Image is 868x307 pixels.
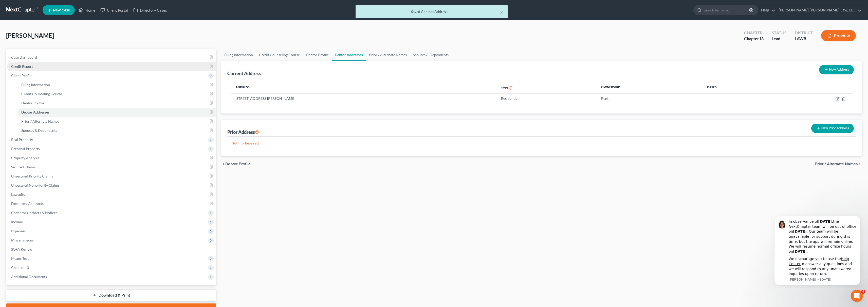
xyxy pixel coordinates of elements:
a: Secured Claims [7,163,216,172]
span: 8 [861,290,865,294]
div: LAWB [795,36,813,42]
span: Income [11,220,23,224]
a: Prior / Alternate Names [17,117,216,126]
span: Chapter 13 [11,265,29,270]
a: Property Analysis [7,153,216,163]
a: Filing Information [17,80,216,89]
a: Credit Counseling Course [17,89,216,99]
span: Executory Contracts [11,201,44,206]
span: Prior / Alternate Names [815,162,858,166]
a: Debtor Addresses [332,49,366,61]
button: × [500,9,504,15]
span: Prior / Alternate Names [21,119,59,123]
span: Case Dashboard [11,55,37,59]
a: Debtor Profile [17,99,216,108]
span: Additional Documents [11,274,47,279]
a: SOFA Review [7,245,216,254]
i: chevron_right [858,162,862,166]
span: Unsecured Priority Claims [11,174,53,178]
button: New Address [819,65,854,74]
th: Type [497,82,597,94]
span: Debtor Profile [225,162,251,166]
span: Debtor Addresses [21,110,49,114]
p: Nothing here yet! [231,141,852,146]
a: Lawsuits [7,190,216,199]
span: Client Profile [11,73,32,78]
span: Personal Property [11,147,40,151]
span: 13 [759,36,764,41]
td: [STREET_ADDRESS][PERSON_NAME] [231,94,497,103]
span: [PERSON_NAME] [6,32,54,39]
span: Miscellaneous [11,238,34,242]
span: Credit Counseling Course [21,92,62,96]
span: Codebtors Insiders & Notices [11,211,57,215]
a: Prior / Alternate Names [366,49,410,61]
button: Preview [821,30,856,41]
div: Status [772,30,787,36]
span: Expenses [11,229,26,233]
a: Spouses & Dependents [410,49,452,61]
a: Debtor Profile [303,49,332,61]
span: SOFA Review [11,247,32,251]
span: Real Property [11,137,33,142]
a: Download & Print [6,289,216,301]
i: chevron_left [221,162,225,166]
div: Chapter [744,30,764,36]
iframe: Intercom live chat [851,290,863,302]
th: Address [231,82,497,94]
a: Unsecured Priority Claims [7,172,216,181]
span: Spouses & Dependents [21,128,57,133]
div: Lead [772,36,787,42]
span: Debtor Profile [21,101,44,105]
span: Filing Information [21,83,50,87]
th: Ownership [597,82,703,94]
th: Dates [703,82,772,94]
span: Credit Report [11,64,33,69]
iframe: Intercom notifications message [767,211,868,288]
div: District [795,30,813,36]
button: Prior / Alternate Names chevron_right [815,162,862,166]
span: Unsecured Nonpriority Claims [11,183,60,187]
div: Chapter [744,36,764,42]
button: New Prior Address [811,124,854,133]
div: Saved Contact Address! [360,9,504,14]
span: Lawsuits [11,192,25,197]
td: Rent [597,94,703,103]
a: Spouses & Dependents [17,126,216,135]
div: Prior Address [227,129,259,135]
a: Executory Contracts [7,199,216,208]
a: Unsecured Nonpriority Claims [7,181,216,190]
div: Current Address [227,70,261,76]
a: Case Dashboard [7,53,216,62]
a: Credit Counseling Course [256,49,303,61]
span: Property Analysis [11,156,39,160]
span: Secured Claims [11,165,35,169]
a: Credit Report [7,62,216,71]
a: Debtor Addresses [17,108,216,117]
td: Residential [497,94,597,103]
span: Means Test [11,256,29,261]
button: chevron_left Debtor Profile [221,162,251,166]
a: Filing Information [221,49,256,61]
